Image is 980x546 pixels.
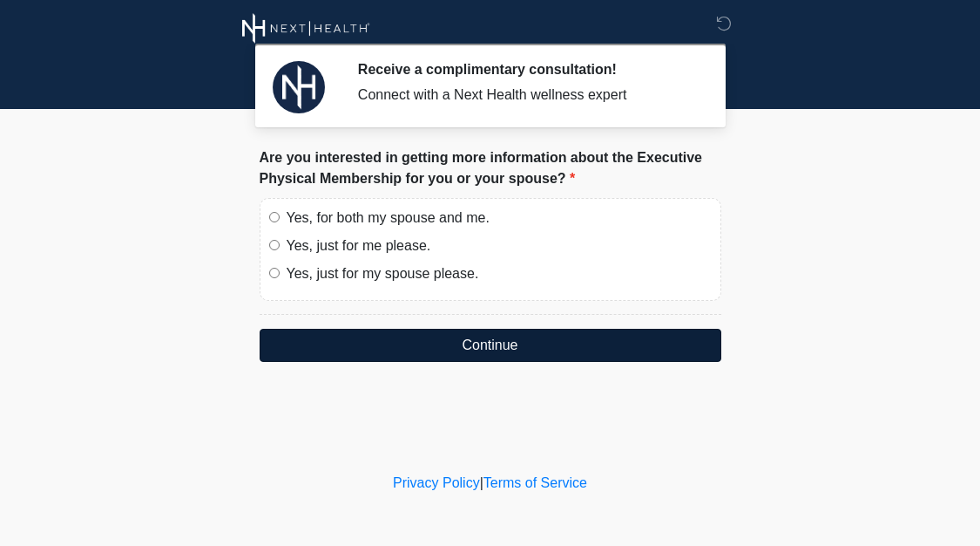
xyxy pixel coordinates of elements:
label: Yes, for both my spouse and me. [287,208,712,229]
a: | [480,475,483,490]
a: Privacy Policy [393,475,480,490]
img: Agent Avatar [273,61,325,113]
input: Yes, for both my spouse and me. [269,212,280,222]
h2: Receive a complimentary consultation! [358,61,695,78]
a: Terms of Service [483,475,587,490]
div: Connect with a Next Health wellness expert [358,85,695,106]
label: Yes, just for me please. [287,235,712,256]
label: Are you interested in getting more information about the Executive Physical Membership for you or... [260,147,721,189]
button: Continue [260,329,721,362]
input: Yes, just for my spouse please. [269,268,280,278]
label: Yes, just for my spouse please. [287,263,712,284]
img: Next Health Wellness Logo [242,13,370,44]
input: Yes, just for me please. [269,240,280,250]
